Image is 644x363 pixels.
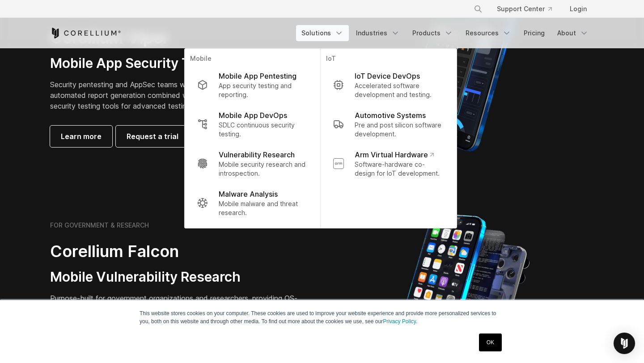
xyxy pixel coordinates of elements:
a: Mobile App DevOps SDLC continuous security testing. [190,105,315,144]
p: Pre and post silicon software development. [355,121,444,139]
a: Malware Analysis Mobile malware and threat research. [190,183,315,223]
p: Accelerated software development and testing. [355,81,444,99]
div: Navigation Menu [463,1,594,17]
p: Arm Virtual Hardware [355,149,434,160]
p: Security pentesting and AppSec teams will love the simplicity of automated report generation comb... [50,79,279,111]
div: Open Intercom Messenger [614,333,635,354]
p: Mobile malware and threat research. [219,199,308,217]
p: Malware Analysis [219,189,278,199]
p: SDLC continuous security testing. [219,121,308,139]
p: Vulnerability Research [219,149,295,160]
a: Solutions [296,25,349,41]
a: Arm Virtual Hardware Software-hardware co-design for IoT development. [326,144,451,183]
h3: Mobile Vulnerability Research [50,269,301,286]
a: About [552,25,594,41]
p: Mobile App Pentesting [219,71,297,81]
p: Mobile App DevOps [219,110,287,121]
a: Login [563,1,594,17]
p: Purpose-built for government organizations and researchers, providing OS-level capabilities and p... [50,293,301,325]
a: Vulnerability Research Mobile security research and introspection. [190,144,315,183]
a: IoT Device DevOps Accelerated software development and testing. [326,65,451,105]
p: Mobile [190,54,315,65]
h6: FOR GOVERNMENT & RESEARCH [50,221,149,229]
h2: Corellium Falcon [50,241,301,262]
p: This website stores cookies on your computer. These cookies are used to improve your website expe... [140,309,504,325]
p: App security testing and reporting. [219,81,308,99]
button: Search [470,1,486,17]
a: Privacy Policy. [383,318,417,325]
a: Mobile App Pentesting App security testing and reporting. [190,65,315,105]
a: Products [407,25,458,41]
a: Request a trial [116,126,189,147]
span: Request a trial [127,131,178,142]
div: Navigation Menu [296,25,594,41]
a: OK [479,333,502,351]
p: Automotive Systems [355,110,426,121]
a: Pricing [518,25,550,41]
p: IoT Device DevOps [355,71,420,81]
a: Support Center [490,1,559,17]
a: Resources [460,25,517,41]
h3: Mobile App Security Testing [50,55,279,72]
span: Learn more [61,131,102,142]
p: Software-hardware co-design for IoT development. [355,160,444,178]
a: Automotive Systems Pre and post silicon software development. [326,105,451,144]
a: Learn more [50,126,112,147]
p: Mobile security research and introspection. [219,160,308,178]
a: Corellium Home [50,28,121,38]
a: Industries [351,25,405,41]
p: IoT [326,54,451,65]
